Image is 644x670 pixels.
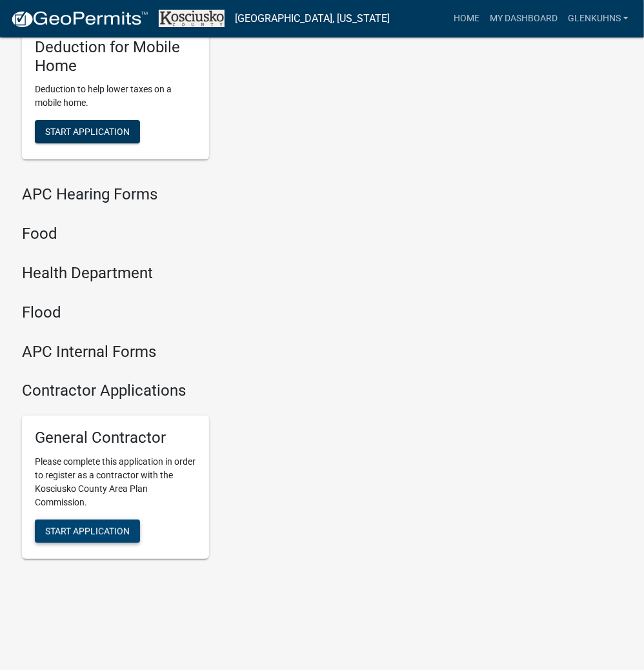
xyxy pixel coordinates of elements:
[22,225,416,243] h4: Food
[35,520,140,543] button: Start Application
[22,343,416,361] h4: APC Internal Forms
[35,455,196,509] p: Please complete this application in order to register as a contractor with the Kosciusko County A...
[22,185,416,204] h4: APC Hearing Forms
[448,6,485,31] a: Home
[235,8,390,30] a: [GEOGRAPHIC_DATA], [US_STATE]
[45,127,130,137] span: Start Application
[45,526,130,536] span: Start Application
[35,19,196,75] h5: Auditor Veterans Deduction for Mobile Home
[485,6,563,31] a: My Dashboard
[35,429,196,447] h5: General Contractor
[35,120,140,143] button: Start Application
[22,381,416,400] h4: Contractor Applications
[22,381,416,569] wm-workflow-list-section: Contractor Applications
[159,10,225,27] img: Kosciusko County, Indiana
[563,6,634,31] a: GLENKUHNS
[22,264,416,283] h4: Health Department
[22,303,416,322] h4: Flood
[35,83,196,110] p: Deduction to help lower taxes on a mobile home.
